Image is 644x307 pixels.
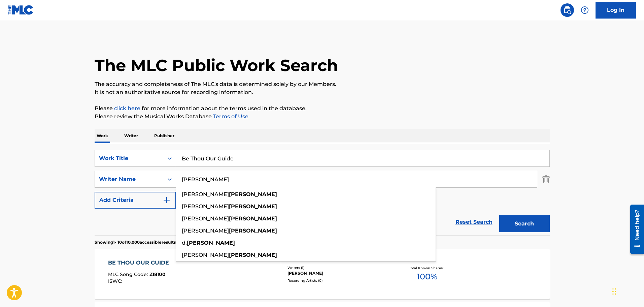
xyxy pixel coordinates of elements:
img: search [563,6,571,14]
a: Reset Search [452,215,496,229]
p: Total Known Shares: [409,266,445,271]
p: Writer [122,129,140,143]
strong: [PERSON_NAME] [187,240,235,246]
iframe: Chat Widget [610,275,644,307]
span: 100 % [417,271,437,283]
strong: [PERSON_NAME] [229,203,277,210]
strong: [PERSON_NAME] [229,252,277,258]
button: Add Criteria [95,192,176,209]
p: Please review the Musical Works Database [95,113,550,121]
div: Work Title [99,154,160,162]
span: [PERSON_NAME] [182,215,229,222]
div: Writer Name [99,175,160,183]
img: help [581,6,589,14]
p: The accuracy and completeness of The MLC's data is determined solely by our Members. [95,80,550,88]
a: Terms of Use [212,113,248,120]
div: Drag [612,281,616,302]
div: Help [578,3,591,17]
strong: [PERSON_NAME] [229,215,277,222]
div: Recording Artists ( 0 ) [287,278,389,283]
span: [PERSON_NAME] [182,227,229,234]
span: [PERSON_NAME] [182,191,229,197]
div: Writers ( 1 ) [287,265,389,270]
img: 9d2ae6d4665cec9f34b9.svg [163,196,171,204]
span: d. [182,240,187,246]
div: [PERSON_NAME] [287,270,389,276]
span: [PERSON_NAME] [182,252,229,258]
strong: [PERSON_NAME] [229,227,277,234]
p: Publisher [152,129,176,143]
img: MLC Logo [8,5,34,15]
span: MLC Song Code : [108,271,149,277]
a: Public Search [561,3,574,17]
span: Z18100 [149,271,166,277]
p: Work [95,129,110,143]
h1: The MLC Public Work Search [95,55,338,75]
img: Delete Criterion [542,171,550,188]
iframe: Resource Center [625,202,644,256]
p: Please for more information about the terms used in the database. [95,104,550,113]
a: click here [114,105,140,112]
div: BE THOU OUR GUIDE [108,259,172,267]
a: BE THOU OUR GUIDEMLC Song Code:Z18100ISWC:Writers (1)[PERSON_NAME]Recording Artists (0)Total Know... [95,249,550,299]
strong: [PERSON_NAME] [229,191,277,197]
form: Search Form [95,150,550,236]
p: Showing 1 - 10 of 10,000 accessible results (Total 330,676 ) [95,239,206,245]
span: ISWC : [108,278,124,284]
p: It is not an authoritative source for recording information. [95,88,550,96]
button: Search [499,215,550,232]
span: [PERSON_NAME] [182,203,229,210]
a: Log In [596,2,636,19]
